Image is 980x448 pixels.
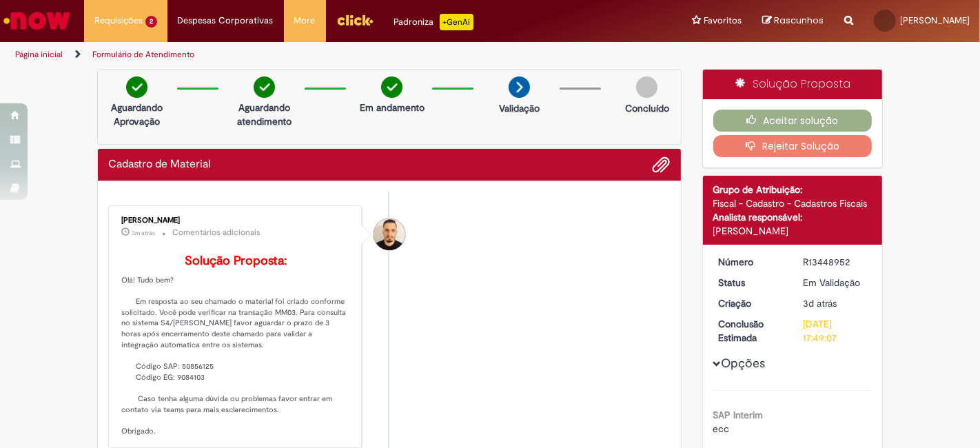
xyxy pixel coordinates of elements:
img: check-circle-green.png [381,77,402,98]
button: Aceitar solução [713,110,872,132]
div: 26/08/2025 15:10:20 [803,296,867,310]
span: Despesas Corporativas [178,14,274,28]
img: arrow-next.png [509,77,530,98]
button: Adicionar anexos [653,156,671,174]
p: Em andamento [360,101,425,114]
div: [DATE] 17:49:07 [803,317,867,345]
h2: Cadastro de Material Histórico de tíquete [108,159,211,171]
img: img-circle-grey.png [636,77,657,98]
div: [PERSON_NAME] [121,216,351,225]
div: [PERSON_NAME] [713,224,872,238]
time: 26/08/2025 15:10:20 [803,297,837,309]
button: Rejeitar Solução [713,135,872,157]
dt: Número [708,255,793,269]
a: Formulário de Atendimento [92,49,194,60]
div: Padroniza [394,14,473,30]
a: Página inicial [15,49,63,60]
ul: Trilhas de página [10,42,643,68]
b: Solução Proposta: [185,253,287,269]
div: Fiscal - Cadastro - Cadastros Fiscais [713,196,872,210]
span: Favoritos [704,14,742,28]
p: Olá! Tudo bem? Em resposta ao seu chamado o material foi criado conforme solicitado. Você pode ve... [121,254,351,437]
img: check-circle-green.png [126,77,147,98]
span: 2 [145,16,157,28]
div: Solução Proposta [703,70,883,99]
div: Arnaldo Jose Vieira De Melo [374,218,405,250]
span: ecc [713,422,730,435]
p: Validação [499,101,540,115]
span: Requisições [94,14,143,28]
div: Analista responsável: [713,210,872,224]
p: Concluído [625,101,669,115]
span: 3m atrás [132,229,155,237]
span: More [294,14,316,28]
dt: Conclusão Estimada [708,317,793,345]
div: R13448952 [803,255,867,269]
img: ServiceNow [1,7,72,34]
span: Rascunhos [774,14,824,27]
div: Em Validação [803,276,867,289]
b: SAP Interim [713,409,764,421]
span: 3d atrás [803,297,837,309]
dt: Status [708,276,793,289]
small: Comentários adicionais [172,227,261,238]
p: +GenAi [440,14,473,30]
time: 28/08/2025 15:19:21 [132,229,155,237]
span: [PERSON_NAME] [900,14,970,26]
p: Aguardando atendimento [231,101,298,128]
img: check-circle-green.png [254,77,275,98]
img: click_logo_yellow_360x200.png [336,10,374,30]
a: Rascunhos [762,14,824,28]
dt: Criação [708,296,793,310]
div: Grupo de Atribuição: [713,183,872,196]
p: Aguardando Aprovação [103,101,170,128]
